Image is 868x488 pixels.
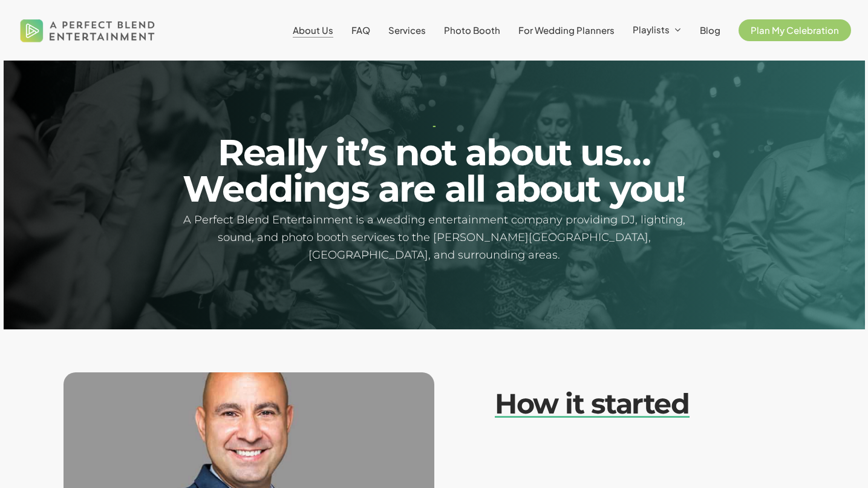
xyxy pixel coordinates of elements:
[518,24,615,36] span: For Wedding Planners
[293,24,333,36] span: About Us
[388,24,426,36] span: Services
[174,134,694,207] h2: Really it’s not about us… Weddings are all about you!
[293,25,333,35] a: About Us
[174,121,694,130] h1: -
[351,25,370,35] a: FAQ
[518,25,615,35] a: For Wedding Planners
[700,25,720,35] a: Blog
[444,25,500,35] a: Photo Booth
[633,24,670,35] span: Playlists
[739,25,851,35] a: Plan My Celebration
[495,386,690,421] em: How it started
[174,211,694,263] h5: A Perfect Blend Entertainment is a wedding entertainment company providing DJ, lighting, sound, a...
[751,24,839,36] span: Plan My Celebration
[700,24,720,36] span: Blog
[388,25,426,35] a: Services
[444,24,500,36] span: Photo Booth
[351,24,370,36] span: FAQ
[17,8,158,52] img: A Perfect Blend Entertainment
[633,25,682,36] a: Playlists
